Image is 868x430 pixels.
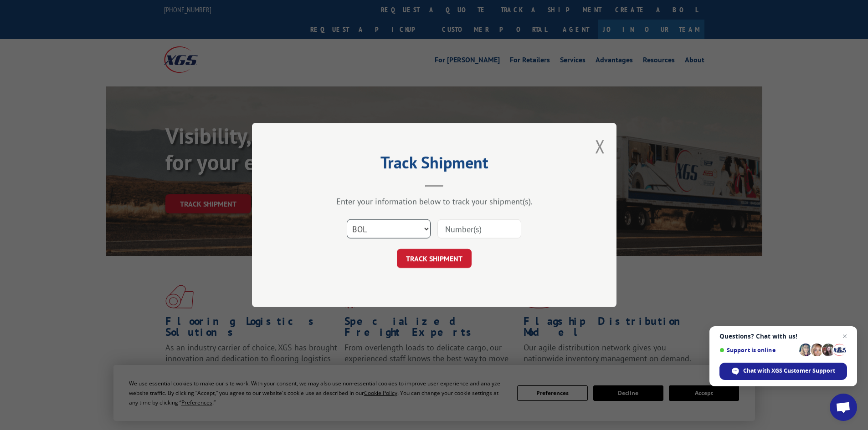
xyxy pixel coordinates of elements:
[298,156,571,173] h2: Track Shipment
[595,134,605,158] button: Close modal
[719,333,847,340] span: Questions? Chat with us!
[830,394,857,421] div: Open chat
[719,363,847,380] div: Chat with XGS Customer Support
[743,367,835,375] span: Chat with XGS Customer Support
[839,331,850,342] span: Close chat
[437,219,521,238] input: Number(s)
[397,249,472,268] button: TRACK SHIPMENT
[719,347,796,354] span: Support is online
[298,196,571,207] div: Enter your information below to track your shipment(s).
